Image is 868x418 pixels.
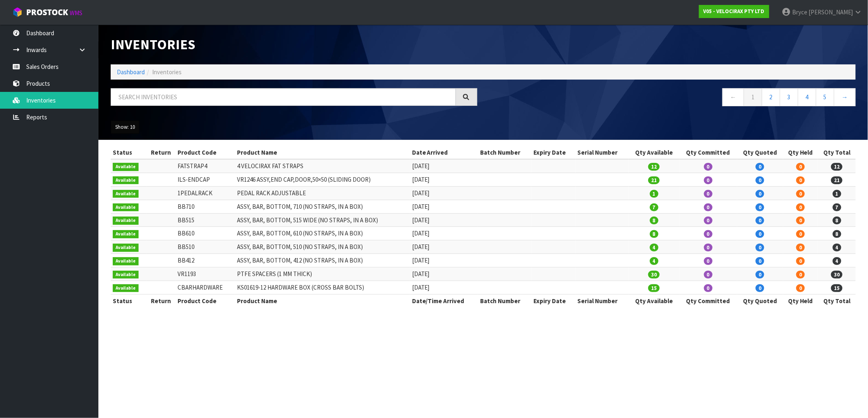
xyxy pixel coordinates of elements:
[783,146,818,159] th: Qty Held
[704,190,713,198] span: 0
[629,146,679,159] th: Qty Available
[117,68,145,76] a: Dashboard
[410,213,478,227] td: [DATE]
[175,227,235,240] td: BB610
[175,173,235,187] td: ILS-ENDCAP
[111,88,456,106] input: Search inventories
[410,240,478,254] td: [DATE]
[410,254,478,267] td: [DATE]
[737,146,783,159] th: Qty Quoted
[490,88,856,108] nav: Page navigation
[111,37,477,52] h1: Inventories
[798,88,816,106] a: 4
[816,88,834,106] a: 5
[704,257,713,265] span: 0
[796,176,805,184] span: 0
[704,230,713,238] span: 0
[796,284,805,292] span: 0
[175,146,235,159] th: Product Code
[833,244,841,251] span: 4
[113,190,139,198] span: Available
[113,230,139,238] span: Available
[235,159,410,173] td: 4 VELOCIRAX FAT STRAPS
[704,217,713,224] span: 0
[410,186,478,200] td: [DATE]
[410,227,478,240] td: [DATE]
[235,267,410,281] td: PTFE SPACERS (1 MM THICK)
[796,217,805,224] span: 0
[756,257,764,265] span: 0
[113,176,139,185] span: Available
[531,294,575,307] th: Expiry Date
[175,200,235,213] td: BB710
[175,159,235,173] td: FATSTRAP4
[113,217,139,225] span: Available
[796,163,805,171] span: 0
[648,284,660,292] span: 15
[679,294,737,307] th: Qty Committed
[175,186,235,200] td: 1PEDALRACK
[235,213,410,227] td: ASSY, BAR, BOTTOM, 515 WIDE (NO STRAPS, IN A BOX)
[152,68,182,76] span: Inventories
[679,146,737,159] th: Qty Committed
[410,200,478,213] td: [DATE]
[796,230,805,238] span: 0
[756,271,764,279] span: 0
[235,186,410,200] td: PEDAL RACK ADJUSTABLE
[175,294,235,307] th: Product Code
[704,203,713,211] span: 0
[831,163,843,171] span: 12
[235,146,410,159] th: Product Name
[146,146,175,159] th: Return
[650,257,658,265] span: 4
[235,200,410,213] td: ASSY, BAR, BOTTOM, 710 (NO STRAPS, IN A BOX)
[113,284,139,292] span: Available
[235,227,410,240] td: ASSY, BAR, BOTTOM, 610 (NO STRAPS, IN A BOX)
[650,244,658,251] span: 4
[410,294,478,307] th: Date/Time Arrived
[410,159,478,173] td: [DATE]
[650,217,658,224] span: 8
[113,203,139,212] span: Available
[792,8,807,16] span: Bryce
[756,284,764,292] span: 0
[818,146,856,159] th: Qty Total
[833,217,841,224] span: 8
[111,146,146,159] th: Status
[756,190,764,198] span: 0
[831,176,843,184] span: 21
[756,176,764,184] span: 0
[235,240,410,254] td: ASSY, BAR, BOTTOM, 510 (NO STRAPS, IN A BOX)
[146,294,175,307] th: Return
[783,294,818,307] th: Qty Held
[410,267,478,281] td: [DATE]
[704,163,713,171] span: 0
[744,88,762,106] a: 1
[833,203,841,211] span: 7
[576,146,629,159] th: Serial Number
[175,281,235,294] td: CBARHARDWARE
[70,9,82,17] small: WMS
[818,294,856,307] th: Qty Total
[478,294,531,307] th: Batch Number
[831,271,843,279] span: 30
[796,244,805,251] span: 0
[175,213,235,227] td: BB515
[235,254,410,267] td: ASSY, BAR, BOTTOM, 412 (NO STRAPS, IN A BOX)
[834,88,856,106] a: →
[531,146,575,159] th: Expiry Date
[175,267,235,281] td: VR1193
[478,146,531,159] th: Batch Number
[780,88,798,106] a: 3
[235,281,410,294] td: KS01619-12 HARDWARE BOX (CROSS BAR BOLTS)
[704,284,713,292] span: 0
[410,173,478,187] td: [DATE]
[831,284,843,292] span: 15
[833,230,841,238] span: 8
[796,271,805,279] span: 0
[704,176,713,184] span: 0
[576,294,629,307] th: Serial Number
[650,230,658,238] span: 8
[756,203,764,211] span: 0
[704,8,765,15] strong: V05 - VELOCIRAX PTY LTD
